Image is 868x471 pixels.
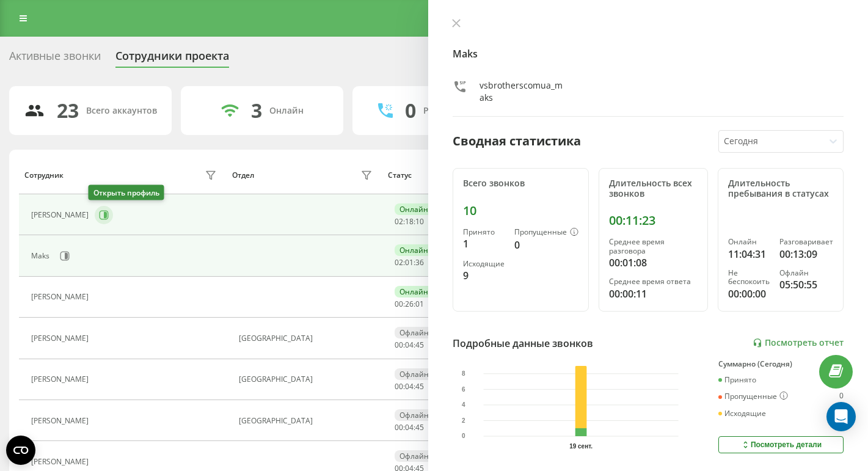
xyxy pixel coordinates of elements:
div: Среднее время ответа [609,277,698,286]
div: Открыть профиль [89,185,164,200]
div: [PERSON_NAME] [31,293,92,301]
div: 0 [405,99,416,122]
div: Активные звонки [9,49,101,68]
div: 0 [839,392,844,401]
span: 04 [405,422,414,433]
div: Исходящие [718,409,766,418]
div: 3 [251,99,262,122]
span: 04 [405,381,414,392]
div: 00:00:00 [728,287,770,301]
div: [PERSON_NAME] [31,211,92,219]
div: Онлайн [269,106,304,116]
div: Open Intercom Messenger [826,402,856,431]
div: 0 [514,238,578,252]
span: 00 [395,422,403,433]
div: [GEOGRAPHIC_DATA] [239,375,376,384]
span: 18 [405,216,414,227]
div: vsbrotherscomua_maks [480,79,567,104]
text: 4 [462,401,465,408]
div: : : [395,258,424,267]
div: : : [395,423,424,432]
text: 0 [462,433,465,439]
div: : : [395,341,424,349]
div: 00:11:23 [609,213,698,228]
div: Принято [718,376,756,384]
div: Офлайн [395,368,434,380]
div: Принято [463,228,505,236]
div: Длительность пребывания в статусах [728,178,833,199]
div: : : [395,382,424,391]
text: 8 [462,370,465,376]
div: 23 [57,99,79,122]
div: Maks [31,252,53,260]
div: : : [395,217,424,226]
div: Всего звонков [463,178,578,189]
div: 00:13:09 [779,247,833,261]
div: Пропущенные [514,228,578,238]
a: Посмотреть отчет [753,338,844,348]
div: Сводная статистика [453,132,581,150]
div: 00:01:08 [609,255,698,270]
span: 00 [395,340,403,350]
span: 45 [415,422,424,433]
div: Офлайн [395,327,434,338]
div: Офлайн [395,450,434,462]
div: [PERSON_NAME] [31,375,92,384]
div: 00:00:11 [609,287,698,301]
span: 10 [415,216,424,227]
div: Онлайн [395,244,433,256]
span: 04 [405,340,414,350]
div: Пропущенные [718,392,788,401]
div: 05:50:55 [779,277,833,292]
div: [PERSON_NAME] [31,417,92,425]
div: Офлайн [779,269,833,277]
span: 01 [415,299,424,309]
div: [PERSON_NAME] [31,334,92,343]
text: 2 [462,417,465,423]
div: Среднее время разговора [609,238,698,255]
div: Всего аккаунтов [86,106,157,116]
div: Исходящие [463,260,505,268]
div: Разговаривают [423,106,490,116]
div: : : [395,300,424,309]
div: Подробные данные звонков [453,336,593,351]
span: 01 [405,257,414,268]
div: Онлайн [395,286,433,298]
h4: Maks [453,46,844,61]
button: Посмотреть детали [718,436,844,453]
div: Онлайн [395,203,433,215]
text: 19 сент. [569,443,593,450]
span: 00 [395,299,403,309]
span: 02 [395,257,403,268]
text: 6 [462,385,465,392]
span: 26 [405,299,414,309]
div: Офлайн [395,409,434,421]
div: Длительность всех звонков [609,178,698,199]
span: 02 [395,216,403,227]
span: 45 [415,381,424,392]
div: [GEOGRAPHIC_DATA] [239,334,376,343]
div: Статус [388,171,412,180]
div: 1 [463,236,505,251]
div: 9 [463,268,505,283]
div: Разговаривает [779,238,833,246]
div: Сотрудники проекта [115,49,229,68]
div: 11:04:31 [728,247,770,261]
span: 45 [415,340,424,350]
div: [GEOGRAPHIC_DATA] [239,417,376,425]
div: Посмотреть детали [740,440,822,450]
div: Онлайн [728,238,770,246]
div: Сотрудник [24,171,64,180]
span: 36 [415,257,424,268]
div: Не беспокоить [728,269,770,287]
div: [PERSON_NAME] [31,458,92,466]
div: 10 [463,203,578,218]
div: Суммарно (Сегодня) [718,360,844,368]
div: Отдел [232,171,254,180]
button: Open CMP widget [6,436,35,465]
span: 00 [395,381,403,392]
